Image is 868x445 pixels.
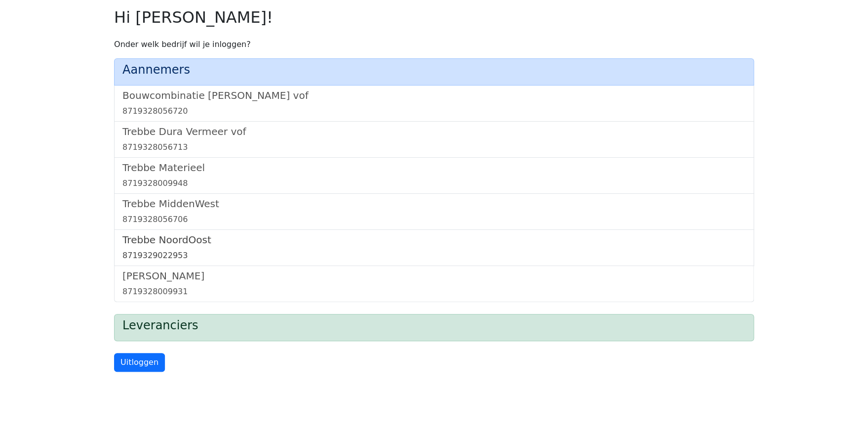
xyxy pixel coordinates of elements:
[122,178,746,189] div: 8719328009948
[122,126,746,153] a: Trebbe Dura Vermeer vof8719328056713
[122,250,746,262] div: 8719329022953
[114,8,754,27] h2: Hi [PERSON_NAME]!
[122,234,746,246] h5: Trebbe NoordOost
[122,162,746,189] a: Trebbe Materieel8719328009948
[122,198,746,210] h5: Trebbe MiddenWest
[122,270,746,298] a: [PERSON_NAME]8719328009931
[122,198,746,225] a: Trebbe MiddenWest8719328056706
[122,214,746,225] div: 8719328056706
[122,234,746,262] a: Trebbe NoordOost8719329022953
[122,89,746,101] h5: Bouwcombinatie [PERSON_NAME] vof
[122,270,746,282] h5: [PERSON_NAME]
[122,318,746,333] h4: Leveranciers
[114,39,754,50] p: Onder welk bedrijf wil je inloggen?
[122,89,746,117] a: Bouwcombinatie [PERSON_NAME] vof8719328056720
[122,162,746,174] h5: Trebbe Materieel
[114,353,165,372] a: Uitloggen
[122,105,746,117] div: 8719328056720
[122,286,746,298] div: 8719328009931
[122,141,746,153] div: 8719328056713
[122,126,746,137] h5: Trebbe Dura Vermeer vof
[122,63,746,77] h4: Aannemers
